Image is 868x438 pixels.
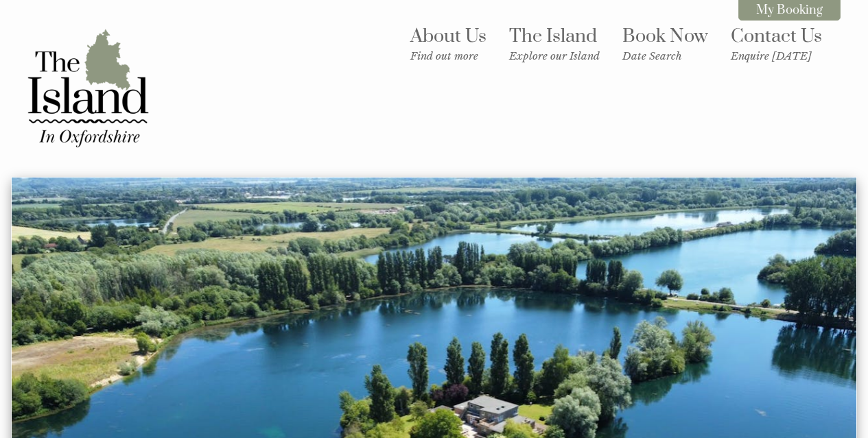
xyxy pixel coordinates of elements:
[509,25,600,62] a: The IslandExplore our Island
[410,49,486,62] small: Find out more
[731,25,822,62] a: Contact UsEnquire [DATE]
[731,49,822,62] small: Enquire [DATE]
[622,49,708,62] small: Date Search
[19,19,156,156] img: The Island in Oxfordshire
[622,25,708,62] a: Book NowDate Search
[410,25,486,62] a: About UsFind out more
[509,49,600,62] small: Explore our Island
